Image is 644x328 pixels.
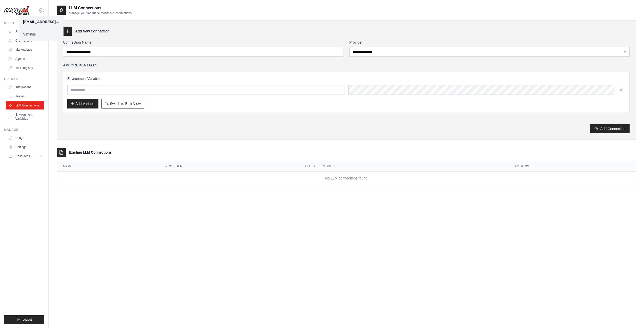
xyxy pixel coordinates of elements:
[15,154,30,158] span: Resources
[101,99,144,108] button: Switch to Bulk View
[69,5,132,11] h2: LLM Connections
[6,152,44,160] button: Resources
[57,161,159,172] th: Name
[63,40,343,45] label: Connection Name
[19,30,64,39] a: Settings
[6,111,44,123] a: Environment Variables
[4,128,44,132] div: Manage
[23,19,59,24] div: [EMAIL_ADDRESS][DOMAIN_NAME]
[67,76,625,81] h3: Environment Variables
[69,11,132,15] p: Manage your language model API connections
[6,46,44,54] a: Marketplace
[6,143,44,151] a: Settings
[590,124,630,133] button: Add Connection
[4,6,29,15] img: Logo
[6,37,44,45] a: Crew Studio
[349,40,630,45] label: Provider
[159,161,298,172] th: Provider
[6,134,44,142] a: Usage
[23,318,32,322] span: Logout
[4,21,44,25] div: Build
[110,101,141,106] span: Switch to Bulk View
[6,27,44,35] a: Automations
[6,64,44,72] a: Tool Registry
[67,99,98,108] button: Add Variable
[4,315,44,324] button: Logout
[57,172,636,185] td: No LLM connections found
[509,161,636,172] th: Actions
[75,29,110,34] h3: Add New Connection
[6,83,44,91] a: Integrations
[6,55,44,63] a: Agents
[6,92,44,100] a: Traces
[69,150,112,155] h3: Existing LLM Connections
[63,63,98,68] h4: API Credentials
[4,77,44,81] div: Operate
[6,101,44,110] a: LLM Connections
[298,161,509,172] th: Available Models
